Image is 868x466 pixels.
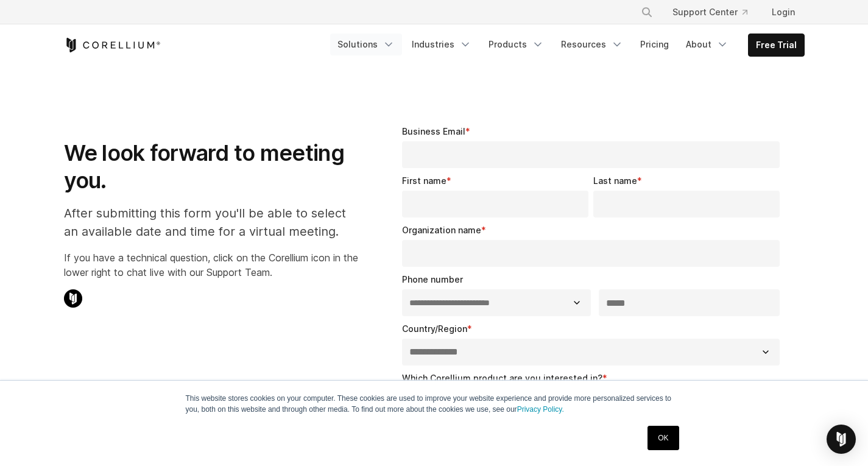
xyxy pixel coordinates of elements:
a: Support Center [663,1,757,23]
span: Which Corellium product are you interested in? [402,373,602,383]
a: About [679,34,736,55]
p: This website stores cookies on your computer. These cookies are used to improve your website expe... [186,393,683,415]
span: Last name [593,175,637,186]
div: Navigation Menu [626,1,805,23]
div: Navigation Menu [330,34,805,57]
a: Solutions [330,34,402,55]
a: Free Trial [749,34,804,56]
a: Pricing [633,34,676,55]
button: Search [636,1,658,23]
span: Organization name [402,225,481,235]
a: Products [481,34,551,55]
a: OK [647,426,679,450]
span: Phone number [402,274,463,284]
h1: We look forward to meeting you. [64,139,358,194]
a: Corellium Home [64,38,161,52]
span: Business Email [402,126,465,136]
a: Resources [554,34,630,55]
span: First name [402,175,446,186]
div: Open Intercom Messenger [827,425,856,454]
span: Country/Region [402,323,467,334]
p: If you have a technical question, click on the Corellium icon in the lower right to chat live wit... [64,250,358,280]
a: Industries [404,34,479,55]
a: Login [762,1,805,23]
p: After submitting this form you'll be able to select an available date and time for a virtual meet... [64,204,358,241]
img: Corellium Chat Icon [64,289,82,308]
a: Privacy Policy. [517,405,564,414]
